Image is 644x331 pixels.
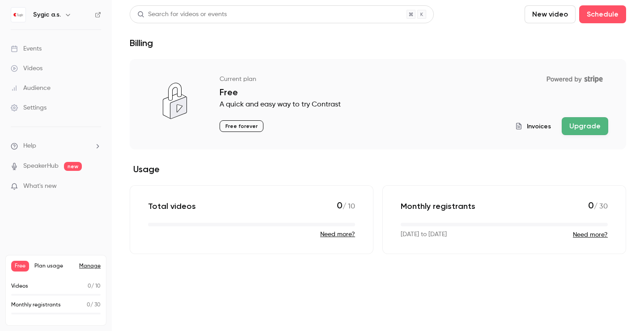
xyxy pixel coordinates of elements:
[90,182,101,191] iframe: Noticeable Trigger
[87,301,101,309] p: / 30
[11,301,61,309] p: Monthly registrants
[220,99,608,110] p: A quick and easy way to try Contrast
[525,5,576,23] button: New video
[11,141,101,151] li: help-dropdown-opener
[88,284,91,289] span: 0
[337,200,343,211] span: 0
[87,302,90,308] span: 0
[34,263,74,270] span: Plan usage
[11,282,28,290] p: Videos
[11,8,25,22] img: Sygic a.s.
[130,38,153,48] h1: Billing
[588,200,608,212] p: / 30
[11,103,47,112] div: Settings
[220,120,263,132] p: Free forever
[401,201,475,212] p: Monthly registrants
[579,5,626,23] button: Schedule
[573,230,608,239] button: Need more?
[11,64,42,73] div: Videos
[88,282,101,290] p: / 10
[220,75,256,84] p: Current plan
[23,141,36,151] span: Help
[588,200,594,211] span: 0
[337,200,355,212] p: / 10
[562,117,608,135] button: Upgrade
[320,230,355,239] button: Need more?
[220,87,608,98] p: Free
[148,201,196,212] p: Total videos
[401,230,447,239] p: [DATE] to [DATE]
[23,161,59,171] a: SpeakerHub
[64,162,82,171] span: new
[527,122,551,131] span: Invoices
[11,261,29,272] span: Free
[137,10,227,19] div: Search for videos or events
[130,59,626,254] section: billing
[130,164,626,174] h2: Usage
[79,263,101,270] a: Manage
[11,84,51,93] div: Audience
[515,122,551,131] button: Invoices
[23,182,57,191] span: What's new
[33,10,61,19] h6: Sygic a.s.
[11,44,42,53] div: Events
